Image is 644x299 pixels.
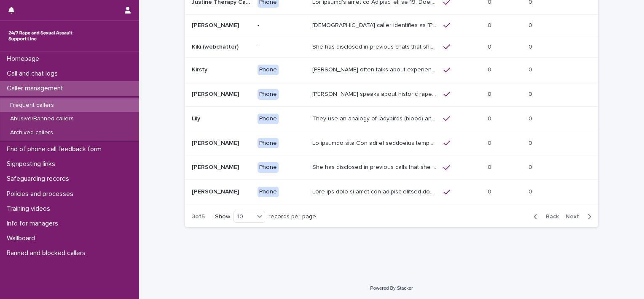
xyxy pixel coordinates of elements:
[541,214,559,220] span: Back
[3,190,80,198] p: Policies and processes
[192,138,241,147] p: [PERSON_NAME]
[192,20,241,29] p: [PERSON_NAME]
[3,70,64,78] p: Call and chat logs
[312,187,438,196] p: Lucy has told us that her support workers have said things to her about this abuse, or about this...
[488,138,493,147] p: 0
[312,20,438,29] p: Female caller identifies as Katie and sometimes ‘Anonymous’. She has disclosed in previous calls ...
[3,220,65,228] p: Info for managers
[3,84,70,92] p: Caller management
[185,155,598,180] tr: [PERSON_NAME][PERSON_NAME] PhoneShe has disclosed in previous calls that she is a survivor of rap...
[185,106,598,131] tr: LilyLily PhoneThey use an analogy of ladybirds (blood) and white syrup (semen). They refer to the...
[192,187,241,196] p: [PERSON_NAME]
[192,65,209,73] p: Kirsty
[258,138,279,149] div: Phone
[566,214,584,220] span: Next
[3,234,42,242] p: Wallboard
[529,187,534,196] p: 0
[258,65,279,75] div: Phone
[192,114,202,122] p: Lily
[529,42,534,51] p: 0
[3,129,60,136] p: Archived callers
[488,187,493,196] p: 0
[312,42,438,51] p: She has disclosed in previous chats that she is kept in an attic, and she’s being trafficked. Kik...
[488,42,493,51] p: 0
[312,89,438,98] p: Caller speaks about historic rape while she was at university by a man she was dating. She has re...
[258,114,279,124] div: Phone
[3,145,108,153] p: End of phone call feedback form
[268,213,316,220] p: records per page
[185,180,598,204] tr: [PERSON_NAME][PERSON_NAME] PhoneLore ips dolo si amet con adipisc elitsed doei temp incidi ut lab...
[529,162,534,171] p: 0
[3,115,80,122] p: Abusive/Banned callers
[3,175,76,183] p: Safeguarding records
[192,89,241,98] p: [PERSON_NAME]
[3,205,57,213] p: Training videos
[488,162,493,171] p: 0
[258,89,279,100] div: Phone
[527,213,562,220] button: Back
[529,89,534,98] p: 0
[488,20,493,29] p: 0
[529,65,534,73] p: 0
[258,22,306,29] p: -
[529,20,534,29] p: 0
[562,213,598,220] button: Next
[3,160,62,168] p: Signposting links
[185,36,598,58] tr: Kiki (webchatter)Kiki (webchatter) -She has disclosed in previous chats that she is kept in an at...
[234,212,254,221] div: 10
[312,138,438,147] p: We believe that Lin may on occasions contact the support line more than twice a week. She frequen...
[529,138,534,147] p: 0
[529,114,534,122] p: 0
[185,82,598,106] tr: [PERSON_NAME][PERSON_NAME] Phone[PERSON_NAME] speaks about historic rape while she was at univers...
[3,249,92,257] p: Banned and blocked callers
[488,89,493,98] p: 0
[488,114,493,122] p: 0
[192,162,241,171] p: [PERSON_NAME]
[185,131,598,155] tr: [PERSON_NAME][PERSON_NAME] PhoneLo ipsumdo sita Con adi el seddoeius tempori utl etdolor magn ali...
[185,15,598,36] tr: [PERSON_NAME][PERSON_NAME] -[DEMOGRAPHIC_DATA] caller identifies as [PERSON_NAME] and sometimes ‘...
[185,207,212,227] p: 3 of 5
[258,43,306,51] p: -
[7,27,74,44] img: rhQMoQhaT3yELyF149Cw
[215,213,230,220] p: Show
[312,162,438,171] p: She has disclosed in previous calls that she is a survivor of rape by her ex-partner who is a pol...
[370,285,413,291] a: Powered By Stacker
[258,187,279,197] div: Phone
[488,65,493,73] p: 0
[258,162,279,173] div: Phone
[312,114,438,122] p: They use an analogy of ladybirds (blood) and white syrup (semen). They refer to their imagination...
[3,55,46,63] p: Homepage
[312,65,438,73] p: Kirsty often talks about experiencing sexual violence by a family friend six years ago, and again...
[192,42,240,51] p: Kiki (webchatter)
[3,102,61,109] p: Frequent callers
[185,58,598,82] tr: KirstyKirsty Phone[PERSON_NAME] often talks about experiencing sexual violence by a family friend...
